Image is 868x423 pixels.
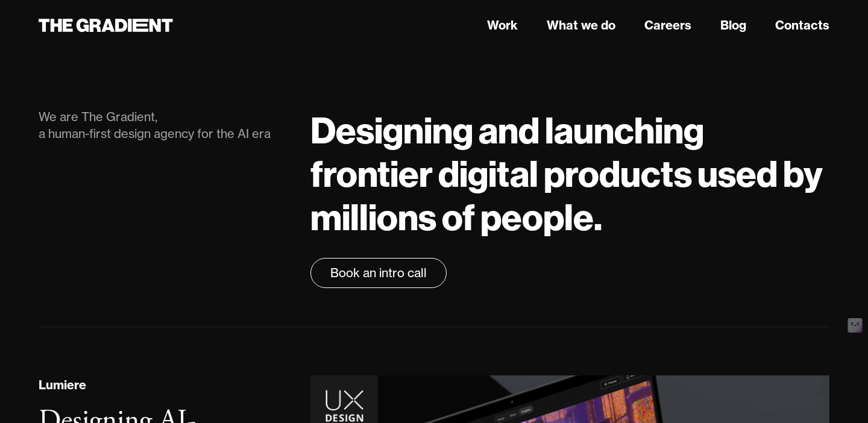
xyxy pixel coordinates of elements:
a: Careers [644,16,691,34]
a: Contacts [775,16,829,34]
a: Work [487,16,518,34]
a: What we do [547,16,615,34]
a: Book an intro call [310,258,447,288]
div: We are The Gradient, a human-first design agency for the AI era [39,108,286,142]
div: Lumiere [39,376,86,394]
a: Blog [720,16,746,34]
h1: Designing and launching frontier digital products used by millions of people. [310,108,829,239]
